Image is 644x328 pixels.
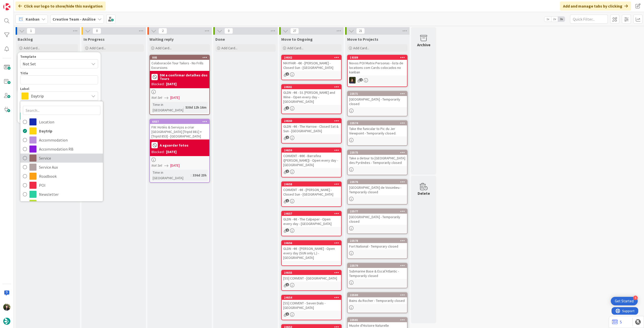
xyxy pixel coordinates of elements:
[84,37,105,42] span: In Progress
[282,241,341,245] div: 24656
[348,297,407,304] div: Bains du Rocher - Temporarily closed
[348,209,407,225] div: 23577[GEOGRAPHIC_DATA] - Temporarily closed
[27,28,35,34] span: 1
[20,145,103,154] a: Accommodation RB
[158,28,167,34] span: 2
[20,135,103,145] a: Accommodation
[20,117,103,126] a: Location
[348,180,407,184] div: 23576
[39,136,100,144] span: Accommodation
[551,17,558,22] span: 2x
[348,121,407,125] div: 23574
[282,241,341,261] div: 24656GLDN - €€ - [PERSON_NAME] - Open every day (SUN only L.) - [GEOGRAPHIC_DATA]
[151,95,162,100] i: Not Set
[348,263,407,268] div: 23579
[224,28,233,34] span: 0
[353,46,369,50] span: Add Card...
[350,151,407,154] div: 23575
[20,154,103,163] a: Service
[282,211,341,216] div: 24657
[282,85,341,105] div: 24661GLDN - €€ - St. [PERSON_NAME] and Wine - Open every day - [GEOGRAPHIC_DATA]
[151,81,165,87] div: Blocked:
[15,2,106,11] div: Click our logo to show/hide this navigation
[90,46,106,50] span: Add Card...
[20,181,103,190] a: POI
[417,42,430,48] div: Archive
[282,89,341,105] div: GLDN - €€ - St. [PERSON_NAME] and Wine - Open every day - [GEOGRAPHIC_DATA]
[160,73,208,80] b: DM a confirmar detalhes dos Tours
[282,295,341,300] div: 24654
[152,120,209,123] div: 6937
[282,275,341,282] div: [SS] CONVENT - [GEOGRAPHIC_DATA]
[170,95,180,100] span: [DATE]
[348,293,407,297] div: 23580
[348,239,407,243] div: 23578
[286,106,289,110] span: 2
[348,155,407,166] div: Take a detour to [GEOGRAPHIC_DATA] des Pyrénées - Temporarily closed
[348,55,407,60] div: 19389
[611,297,638,305] div: Open Get Started checklist, remaining modules: 4
[350,318,407,322] div: 23581
[3,318,10,325] img: avatar
[282,211,341,227] div: 24657GLDN - €€ - The Culpeper - Open every day - [GEOGRAPHIC_DATA]
[350,264,407,267] div: 23579
[282,300,341,311] div: [SS] CONVENT - Seven Dials - [GEOGRAPHIC_DATA]
[350,180,407,184] div: 23576
[348,293,407,304] div: 23580Bains du Rocher - Temporarily closed
[356,28,365,34] span: 21
[284,241,341,245] div: 24656
[282,295,341,311] div: 24654[SS] CONVENT - Seven Dials - [GEOGRAPHIC_DATA]
[286,199,289,202] span: 1
[633,296,638,300] div: 4
[20,172,103,181] a: Roadbook
[282,85,341,89] div: 24661
[286,170,289,173] span: 2
[20,71,28,75] label: Title
[215,37,225,42] span: Done
[39,145,100,153] span: Accommodation RB
[286,312,289,316] span: 1
[20,190,103,199] a: Newsletter
[359,78,363,81] span: 1
[282,119,341,123] div: 24660
[282,55,341,71] div: 24662MAYFAIR - €€ - [PERSON_NAME] - Closed Sun - [GEOGRAPHIC_DATA]
[348,180,407,195] div: 23576[GEOGRAPHIC_DATA] de Voisinlieu - Temporarily closed
[150,55,209,60] div: 805
[39,172,100,180] span: Roadbook
[150,55,209,71] div: 805Colaboración Tour Tailors - No Frills Excursions
[24,46,40,50] span: Add Card...
[350,293,407,297] div: 23580
[155,46,172,50] span: Add Card...
[166,81,177,87] div: [DATE]
[150,124,209,139] div: FW: Hotéis & Serviços a criar [GEOGRAPHIC_DATA] [TripId 881] + [TripId 853] - [GEOGRAPHIC_DATA]
[284,56,341,59] div: 24662
[348,184,407,195] div: [GEOGRAPHIC_DATA] de Voisinlieu - Temporarily closed
[20,126,103,135] a: Daytrip
[284,182,341,186] div: 24658
[282,153,341,168] div: CONVENT - €€€ - Barrafina ([PERSON_NAME]) - Open every day - [GEOGRAPHIC_DATA]
[348,150,407,155] div: 23575
[23,61,86,67] span: Not Set
[39,163,100,171] span: Service Aux
[152,56,209,59] div: 805
[348,209,407,214] div: 23577
[282,216,341,227] div: GLDN - €€ - The Culpeper - Open every day - [GEOGRAPHIC_DATA]
[282,182,341,186] div: 24658
[348,239,407,250] div: 23578Fort National - Temporary closed
[284,149,341,152] div: 24659
[348,77,407,83] div: MC
[348,60,407,75] div: Novos POI Matrix Personas - lista de locations com Cards colocados no kanban
[284,85,341,89] div: 24661
[615,299,634,304] div: Get Started
[20,55,36,58] span: Template
[18,37,33,42] span: Backlog
[150,119,209,124] div: 6937
[20,163,103,172] a: Service Aux
[23,106,100,115] input: Search...
[558,17,565,22] span: 3x
[184,105,208,110] div: 538d 12h 16m
[39,127,100,135] span: Daytrip
[93,28,101,34] span: 0
[348,121,407,136] div: 23574Take the funicular to Pic du Jer Viewpoint - Temporarily closed.
[350,92,407,96] div: 23571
